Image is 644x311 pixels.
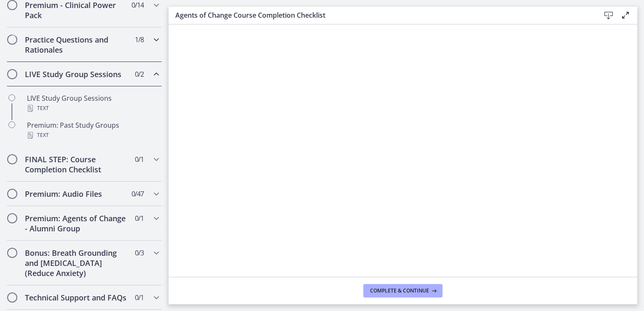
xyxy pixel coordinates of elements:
[25,189,128,199] h2: Premium: Audio Files
[135,248,144,258] span: 0 / 3
[27,103,158,113] div: Text
[25,248,128,278] h2: Bonus: Breath Grounding and [MEDICAL_DATA] (Reduce Anxiety)
[135,69,144,79] span: 0 / 2
[27,93,158,113] div: LIVE Study Group Sessions
[27,120,158,140] div: Premium: Past Study Groups
[175,10,587,20] h3: Agents of Change Course Completion Checklist
[370,287,429,294] span: Complete & continue
[131,189,144,199] span: 0 / 47
[363,284,443,298] button: Complete & continue
[25,69,128,79] h2: LIVE Study Group Sessions
[135,213,144,223] span: 0 / 1
[135,35,144,45] span: 1 / 8
[25,213,128,233] h2: Premium: Agents of Change - Alumni Group
[25,35,128,55] h2: Practice Questions and Rationales
[25,154,128,174] h2: FINAL STEP: Course Completion Checklist
[27,130,158,140] div: Text
[135,292,144,303] span: 0 / 1
[135,154,144,164] span: 0 / 1
[25,292,128,303] h2: Technical Support and FAQs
